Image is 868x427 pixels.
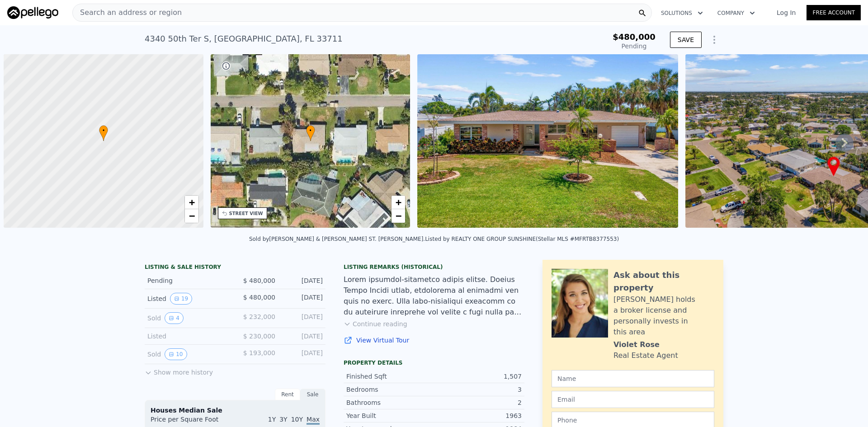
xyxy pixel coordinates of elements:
img: Pellego [7,6,58,19]
span: $ 193,000 [243,349,275,357]
div: • [306,125,315,141]
div: Sold [147,312,228,324]
a: Zoom out [185,209,198,223]
div: Property details [344,359,524,366]
button: Company [710,5,762,21]
div: Ask about this property [613,269,714,294]
span: 3Y [279,416,287,423]
span: $ 480,000 [243,294,275,301]
div: Bedrooms [346,385,434,394]
a: Free Account [807,5,861,20]
button: Show more history [145,364,213,377]
span: $480,000 [613,32,656,42]
span: $ 232,000 [243,313,275,320]
div: Lorem ipsumdol-sitametco adipis elitse. Doeius Tempo Incidi utlab, etdolorema al enimadmi ven qui... [344,274,524,318]
input: Name [552,370,714,387]
div: Sale [300,389,325,400]
a: Zoom in [392,196,405,209]
a: Zoom in [185,196,198,209]
div: Rent [275,389,300,400]
span: $ 480,000 [243,277,275,284]
div: Sold by [PERSON_NAME] & [PERSON_NAME] ST. [PERSON_NAME] . [249,236,425,242]
input: Email [552,391,714,408]
span: $ 230,000 [243,333,275,340]
div: STREET VIEW [229,210,263,217]
div: Listed [147,293,228,305]
div: • [99,125,108,141]
div: Real Estate Agent [613,350,678,361]
span: + [189,197,194,208]
div: Houses Median Sale [151,406,320,415]
div: 1963 [434,411,522,420]
button: Continue reading [344,319,407,328]
div: Violet Rose [613,339,660,350]
button: View historical data [170,293,192,305]
div: Listed [147,332,228,341]
a: View Virtual Tour [344,336,524,345]
div: [DATE] [283,312,323,324]
div: Bathrooms [346,398,434,407]
span: 10Y [291,416,303,423]
div: 4340 50th Ter S , [GEOGRAPHIC_DATA] , FL 33711 [145,33,343,45]
button: View historical data [165,312,184,324]
div: Year Built [346,411,434,420]
div: [DATE] [283,276,323,285]
div: Sold [147,348,228,360]
div: [PERSON_NAME] holds a broker license and personally invests in this area [613,294,714,338]
div: Pending [613,42,656,51]
span: • [99,127,108,135]
a: Log In [766,8,807,17]
div: [DATE] [283,348,323,360]
div: Listed by REALTY ONE GROUP SUNSHINE (Stellar MLS #MFRTB8377553) [425,236,619,242]
div: 1,507 [434,372,522,381]
div: Finished Sqft [346,372,434,381]
div: [DATE] [283,293,323,305]
span: • [306,127,315,135]
div: [DATE] [283,332,323,341]
div: Pending [147,276,228,285]
button: SAVE [670,32,702,48]
button: Show Options [705,31,723,49]
span: 1Y [268,416,276,423]
div: Listing Remarks (Historical) [344,263,524,271]
span: − [189,210,194,221]
div: 2 [434,398,522,407]
div: LISTING & SALE HISTORY [145,263,325,272]
span: − [396,210,401,221]
span: Max [307,416,320,425]
button: View historical data [165,348,187,360]
div: 3 [434,385,522,394]
img: Sale: 148215746 Parcel: 55190542 [417,54,678,228]
span: Search an address or region [73,7,182,18]
button: Solutions [654,5,710,21]
span: + [396,197,401,208]
a: Zoom out [392,209,405,223]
